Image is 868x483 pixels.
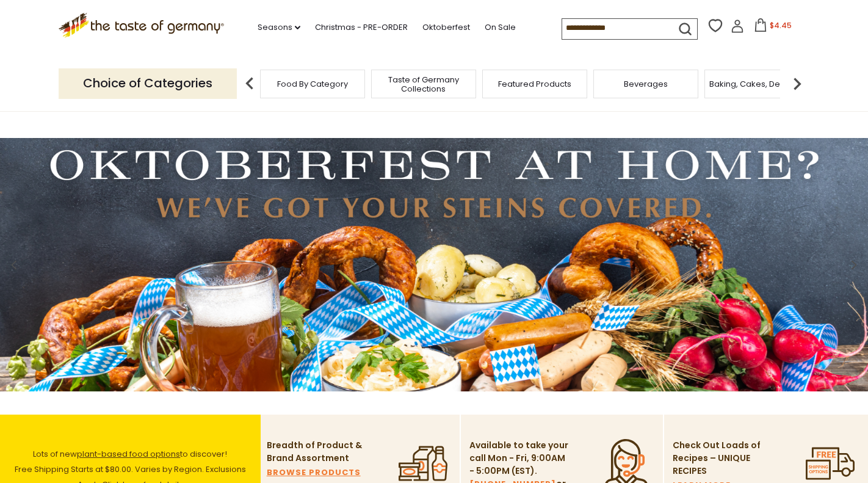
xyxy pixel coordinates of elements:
p: Check Out Loads of Recipes – UNIQUE RECIPES [673,439,761,478]
a: plant-based food options [77,448,180,460]
a: Seasons [258,21,300,34]
a: Beverages [624,79,668,89]
img: next arrow [785,71,809,96]
a: Taste of Germany Collections [375,75,472,93]
span: $4.45 [770,20,792,31]
p: Breadth of Product & Brand Assortment [267,439,367,465]
p: Choice of Categories [59,68,237,98]
a: BROWSE PRODUCTS [267,466,361,479]
a: Oktoberfest [422,21,470,34]
a: Food By Category [277,79,348,89]
button: $4.45 [747,18,798,37]
a: Baking, Cakes, Desserts [709,79,804,89]
img: previous arrow [237,71,262,96]
a: On Sale [485,21,516,34]
a: Featured Products [498,79,571,89]
a: Christmas - PRE-ORDER [315,21,408,34]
